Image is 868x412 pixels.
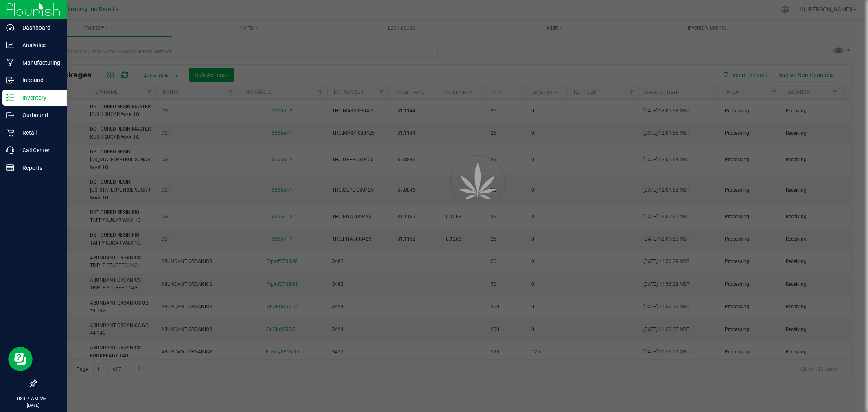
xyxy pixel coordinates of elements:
[6,59,14,67] inline-svg: Manufacturing
[4,395,63,402] p: 08:07 AM MST
[14,40,63,50] p: Analytics
[14,75,63,85] p: Inbound
[14,110,63,120] p: Outbound
[6,129,14,137] inline-svg: Retail
[6,164,14,172] inline-svg: Reports
[14,128,63,138] p: Retail
[6,111,14,119] inline-svg: Outbound
[14,145,63,155] p: Call Center
[14,163,63,173] p: Reports
[14,23,63,33] p: Dashboard
[6,94,14,102] inline-svg: Inventory
[14,93,63,103] p: Inventory
[6,76,14,84] inline-svg: Inbound
[8,347,33,371] iframe: Resource center
[14,58,63,68] p: Manufacturing
[6,146,14,154] inline-svg: Call Center
[6,41,14,49] inline-svg: Analytics
[4,402,63,408] p: [DATE]
[6,24,14,32] inline-svg: Dashboard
